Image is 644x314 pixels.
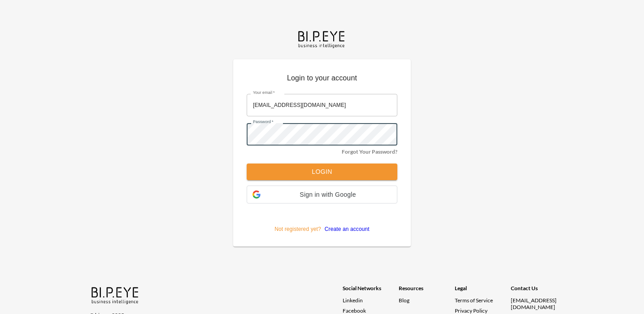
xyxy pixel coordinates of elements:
[343,307,366,314] span: Facebook
[342,148,397,155] a: Forgot Your Password?
[399,297,409,304] a: Blog
[264,191,392,198] span: Sign in with Google
[511,285,567,297] div: Contact Us
[343,307,399,314] a: Facebook
[455,307,487,314] a: Privacy Policy
[455,297,507,304] a: Terms of Service
[399,285,455,297] div: Resources
[343,297,399,304] a: Linkedin
[343,285,399,297] div: Social Networks
[247,164,397,180] button: Login
[90,285,141,305] img: bipeye-logo
[321,226,370,232] a: Create an account
[296,29,348,49] img: bipeye-logo
[455,285,511,297] div: Legal
[247,211,397,233] p: Not registered yet?
[253,119,274,125] label: Password
[253,90,275,96] label: Your email
[511,297,567,310] div: [EMAIL_ADDRESS][DOMAIN_NAME]
[247,186,397,203] div: Sign in with Google
[343,297,363,304] span: Linkedin
[247,73,397,87] p: Login to your account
